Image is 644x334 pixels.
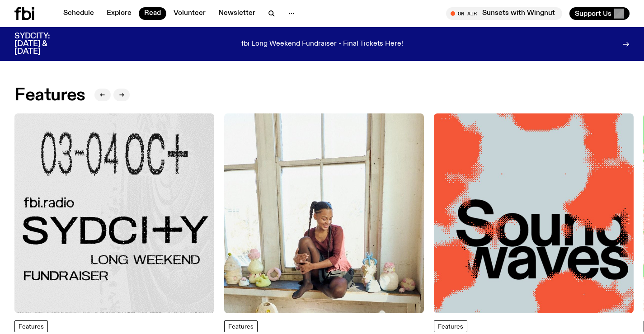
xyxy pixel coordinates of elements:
[14,87,85,103] h2: Features
[19,324,44,330] span: Features
[58,7,99,20] a: Schedule
[228,324,254,330] span: Features
[168,7,211,20] a: Volunteer
[213,7,261,20] a: Newsletter
[446,7,562,20] button: On AirSunsets with Wingnut
[569,7,630,20] button: Support Us
[434,320,467,332] a: Features
[434,113,634,313] img: The text Sound waves, with one word stacked upon another, in black text on a bluish-gray backgrou...
[241,40,403,48] p: fbi Long Weekend Fundraiser - Final Tickets Here!
[224,320,258,332] a: Features
[101,7,137,20] a: Explore
[14,113,214,313] img: Black text on gray background. Reading top to bottom: 03-04 OCT. fbi.radio SYDCITY LONG WEEKEND F...
[575,9,611,18] span: Support Us
[14,320,48,332] a: Features
[14,33,72,56] h3: SYDCITY: [DATE] & [DATE]
[139,7,166,20] a: Read
[438,324,463,330] span: Features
